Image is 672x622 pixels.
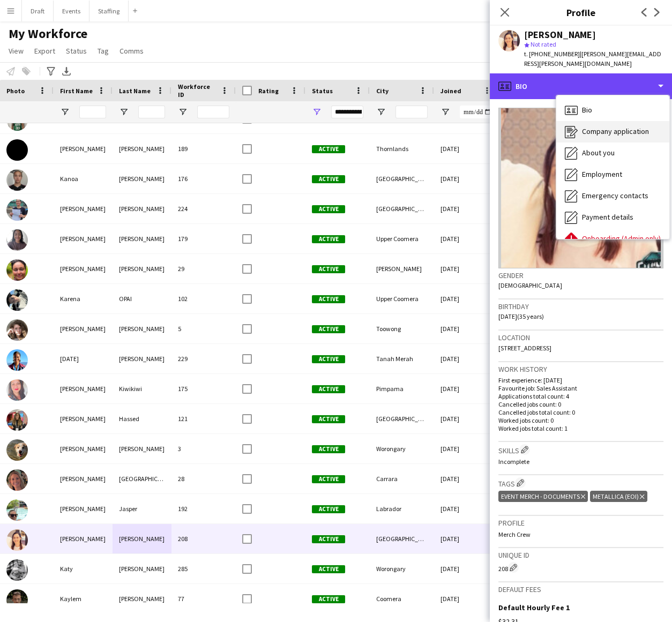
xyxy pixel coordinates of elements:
[434,164,498,193] div: [DATE]
[498,333,663,342] h3: Location
[556,143,669,164] div: About you
[171,194,236,223] div: 224
[9,46,24,56] span: View
[498,518,663,528] h3: Profile
[312,235,345,243] span: Active
[498,271,663,280] h3: Gender
[60,65,73,78] app-action-btn: Export XLSX
[6,229,28,251] img: Kara Roberts
[370,554,434,583] div: Worongary
[312,355,345,363] span: Active
[312,295,345,303] span: Active
[6,559,28,581] img: Katy Hyland
[113,524,171,553] div: [PERSON_NAME]
[498,364,663,374] h3: Work history
[113,434,171,463] div: [PERSON_NAME]
[524,30,596,40] div: [PERSON_NAME]
[44,65,57,78] app-action-btn: Advanced filters
[434,524,498,553] div: [DATE]
[113,284,171,313] div: OPAI
[60,87,93,95] span: First Name
[498,344,551,352] span: [STREET_ADDRESS]
[54,464,113,493] div: [PERSON_NAME]
[498,108,663,268] img: Crew avatar or photo
[79,106,106,118] input: First Name Filter Input
[54,254,113,283] div: [PERSON_NAME]
[119,107,129,117] button: Open Filter Menu
[113,134,171,163] div: [PERSON_NAME]
[531,40,556,48] span: Not rated
[498,603,570,612] h3: Default Hourly Fee 1
[370,194,434,223] div: [GEOGRAPHIC_DATA]
[498,562,663,573] div: 208
[6,589,28,611] img: Kaylem MARTIN
[6,169,28,191] img: Kanoa Esler
[54,284,113,313] div: Karena
[556,228,669,250] div: Onboarding (Admin only)
[6,349,28,371] img: Karma Dantzler
[440,87,461,95] span: Joined
[370,494,434,523] div: Labrador
[376,87,389,95] span: City
[498,550,663,560] h3: Unique ID
[498,384,663,392] p: Favourite job: Sales Assistant
[312,175,345,183] span: Active
[590,491,647,502] div: Metallica (EOI)
[498,584,663,594] h3: Default fees
[370,224,434,253] div: Upper Coomera
[434,494,498,523] div: [DATE]
[312,145,345,153] span: Active
[113,404,171,433] div: Hassed
[460,106,492,118] input: Joined Filter Input
[370,434,434,463] div: Worongary
[370,374,434,403] div: Pimpama
[171,434,236,463] div: 3
[6,87,25,95] span: Photo
[6,139,28,161] img: Kali Morales
[556,185,669,207] div: Emergency contacts
[113,254,171,283] div: [PERSON_NAME]
[54,434,113,463] div: [PERSON_NAME]
[498,458,663,466] p: Incomplete
[54,584,113,613] div: Kaylem
[370,524,434,553] div: [GEOGRAPHIC_DATA]
[370,164,434,193] div: [GEOGRAPHIC_DATA]
[113,344,171,373] div: [PERSON_NAME]
[370,344,434,373] div: Tanah Merah
[98,46,109,56] span: Tag
[376,107,386,117] button: Open Filter Menu
[312,475,345,483] span: Active
[370,134,434,163] div: Thornlands
[498,408,663,416] p: Cancelled jobs total count: 0
[498,302,663,311] h3: Birthday
[434,404,498,433] div: [DATE]
[312,535,345,543] span: Active
[498,376,663,384] p: First experience: [DATE]
[54,134,113,163] div: [PERSON_NAME]
[582,212,633,222] span: Payment details
[6,439,28,461] img: Kate James
[434,134,498,163] div: [DATE]
[434,374,498,403] div: [DATE]
[54,404,113,433] div: [PERSON_NAME]
[113,194,171,223] div: [PERSON_NAME]
[312,265,345,273] span: Active
[524,50,661,68] span: | [PERSON_NAME][EMAIL_ADDRESS][PERSON_NAME][DOMAIN_NAME]
[171,554,236,583] div: 285
[370,284,434,313] div: Upper Coomera
[54,224,113,253] div: [PERSON_NAME]
[9,26,87,42] span: My Workforce
[434,224,498,253] div: [DATE]
[6,409,28,431] img: Kate Hassed
[312,505,345,513] span: Active
[582,126,649,136] span: Company application
[171,314,236,343] div: 5
[4,44,28,58] a: View
[119,87,151,95] span: Last Name
[312,595,345,603] span: Active
[490,73,672,99] div: Bio
[54,344,113,373] div: [DATE]
[113,494,171,523] div: Jasper
[370,314,434,343] div: Toowong
[60,107,70,117] button: Open Filter Menu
